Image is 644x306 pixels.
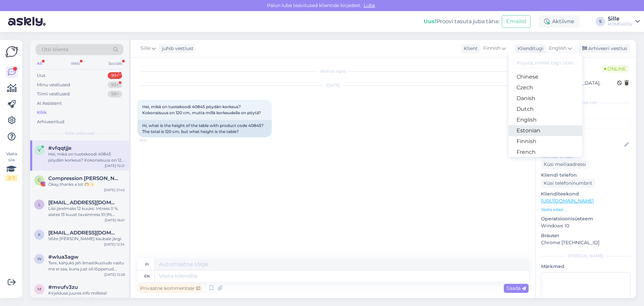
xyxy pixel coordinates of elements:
p: Kliendi email [541,153,631,160]
span: v [38,147,41,152]
div: [DATE] 16:01 [105,218,125,223]
div: Uus [37,72,45,79]
b: Uus! [424,18,436,25]
div: Tere, kahjuks jah ilmastikuolude vastu me ei saa, kuna just oli lõppenud meeletu sadu siis kahjuk... [48,260,125,272]
div: All [36,59,43,68]
span: liisklein7@gmail.com [48,200,118,206]
p: Brauser [541,232,631,239]
div: Klient [461,45,478,52]
div: Proovi tasuta juba täna: [424,17,499,26]
span: Compression Sofa Tanzuo [48,175,118,181]
div: Arhiveeri vestlus [578,44,630,53]
input: Lisa nimi [541,141,623,148]
p: Märkmed [541,263,631,270]
span: #vfqqtjje [48,145,71,151]
div: 2 / 3 [5,175,17,181]
div: [DATE] 10:21 [105,163,125,168]
span: Online [601,65,629,73]
span: C [38,178,41,183]
p: Windows 10 [541,222,631,229]
div: Kliendi info [541,100,631,106]
span: w [37,256,42,261]
span: Sille [141,45,150,52]
span: l [38,202,41,207]
div: juhib vestlust [159,45,194,52]
a: Czech [508,82,582,93]
div: Hei, mikä on tuotekoodi 40845 pöydän korkeus? Kokonaisuus on 120 cm, mutta millä korkeudella on p... [48,151,125,163]
span: Otsi kliente [42,46,68,53]
div: 99+ [108,72,122,79]
span: 10:21 [140,138,165,143]
span: m [38,287,41,292]
a: Chinese [508,72,582,82]
p: Kliendi nimi [541,131,631,138]
p: Klienditeekond [541,190,631,198]
span: English [549,45,567,52]
p: Kliendi tag'id [541,110,631,117]
div: Sille [608,16,633,21]
p: Chrome [TECHNICAL_ID] [541,239,631,246]
div: Hi, what is the height of the table with product code 40845? The total is 120 cm, but what height... [138,120,272,137]
span: Hei, mikä on tuotekoodi 40845 pöydän korkeus? Kokonaisuus on 120 cm, mutta millä korkeudella on p... [142,104,261,115]
div: Kirjelduse juures info millistel madrtsitel saab katteid [PERSON_NAME]. [48,290,125,302]
div: Okay,thanks a lot 🫶🏼✨ [48,181,125,187]
input: Lisa tag [541,118,631,128]
div: Kõik [37,109,47,116]
div: Vestlus algas [138,68,529,74]
input: Kirjuta, millist tag'i otsid [514,58,577,68]
div: [PERSON_NAME] [541,253,631,259]
div: Minu vestlused [37,82,70,88]
a: [URL][DOMAIN_NAME] [541,198,594,204]
div: Küsi telefoninumbrit [541,179,595,188]
p: Operatsioonisüsteem [541,215,631,222]
a: SilleHOME4YOU [608,16,640,27]
span: #mvufv3zu [48,284,78,290]
div: Arhiveeritud [37,119,64,125]
div: Tiimi vestlused [37,91,70,97]
div: AI Assistent [37,100,62,107]
a: Danish [508,93,582,104]
button: Emailid [502,15,531,28]
div: [DATE] [138,82,529,88]
a: Dutch [508,104,582,115]
div: en [144,270,150,282]
div: Vaata siia [5,151,17,181]
a: Finnish [508,136,582,147]
span: #wlua3agw [48,254,78,260]
div: HOME4YOU [608,21,633,27]
div: Võite [PERSON_NAME] kaubale järgi. [48,236,125,242]
span: Kõik vestlused [65,130,94,136]
div: S [596,17,605,26]
div: 99+ [108,91,122,97]
span: kartroosi@hotmail.com [48,230,118,236]
a: Estonian [508,125,582,136]
div: Küsi meiliaadressi [541,160,589,169]
div: Privaatne kommentaar [138,284,203,293]
div: [DATE] 21:42 [104,187,125,192]
p: Vaata edasi ... [541,207,631,213]
div: Aktiivne [539,15,580,28]
span: k [38,232,41,237]
div: [DATE] 12:34 [104,242,125,247]
a: English [508,115,582,125]
p: Kliendi telefon [541,172,631,179]
div: [DATE] 12:28 [104,272,125,277]
div: Socials [107,59,123,68]
img: Askly Logo [5,45,18,58]
div: Liisi järelmaks 12 kuuks: Intress 0 %, alates 13 kuust tavaintress 10,9% Sissemakse 0 eurot lepin... [48,206,125,218]
div: 99+ [108,82,122,88]
div: Klienditugi [515,45,543,52]
a: French [508,147,582,158]
span: Saada [506,285,526,291]
span: Finnish [483,45,500,52]
div: Web [69,59,81,68]
div: fi [145,259,149,270]
span: Luba [362,2,377,8]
